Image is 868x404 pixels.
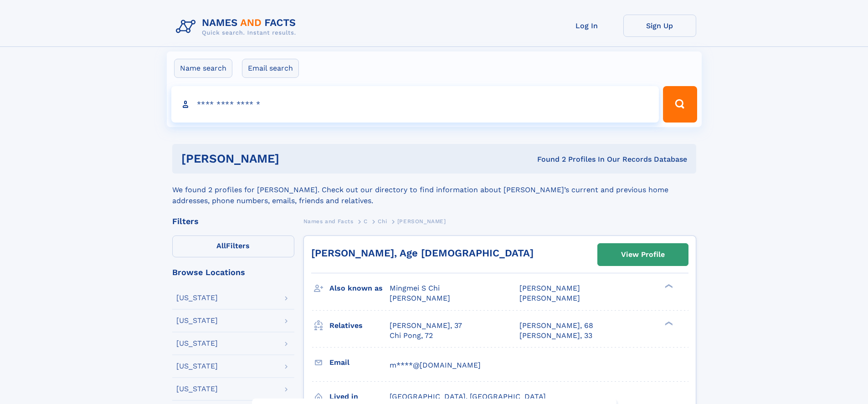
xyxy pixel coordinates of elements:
[623,15,696,37] a: Sign Up
[390,284,440,292] span: Mingmei S Chi
[242,59,299,78] label: Email search
[329,355,390,370] h3: Email
[176,294,218,302] div: [US_STATE]
[174,59,232,78] label: Name search
[176,363,218,370] div: [US_STATE]
[390,294,450,302] span: [PERSON_NAME]
[171,86,659,123] input: search input
[519,331,592,341] a: [PERSON_NAME], 33
[364,218,368,225] span: C
[598,244,688,266] a: View Profile
[519,294,580,302] span: [PERSON_NAME]
[329,318,390,333] h3: Relatives
[176,340,218,347] div: [US_STATE]
[181,153,408,164] h1: [PERSON_NAME]
[390,331,433,341] a: Chi Pong, 72
[397,218,446,225] span: [PERSON_NAME]
[172,15,303,39] img: Logo Names and Facts
[378,215,387,227] a: Chi
[311,247,534,259] a: [PERSON_NAME], Age [DEMOGRAPHIC_DATA]
[303,215,354,227] a: Names and Facts
[176,317,218,324] div: [US_STATE]
[550,15,623,37] a: Log In
[663,86,697,123] button: Search Button
[176,385,218,393] div: [US_STATE]
[390,392,546,401] span: [GEOGRAPHIC_DATA], [GEOGRAPHIC_DATA]
[408,154,687,164] div: Found 2 Profiles In Our Records Database
[621,244,665,265] div: View Profile
[663,283,673,289] div: ❯
[364,215,368,227] a: C
[519,321,593,331] a: [PERSON_NAME], 68
[329,281,390,296] h3: Also known as
[378,218,387,225] span: Chi
[172,217,294,225] div: Filters
[216,241,226,250] span: All
[172,235,294,257] label: Filters
[519,284,580,292] span: [PERSON_NAME]
[172,268,294,276] div: Browse Locations
[390,321,462,331] a: [PERSON_NAME], 37
[663,320,673,326] div: ❯
[172,174,696,206] div: We found 2 profiles for [PERSON_NAME]. Check out our directory to find information about [PERSON_...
